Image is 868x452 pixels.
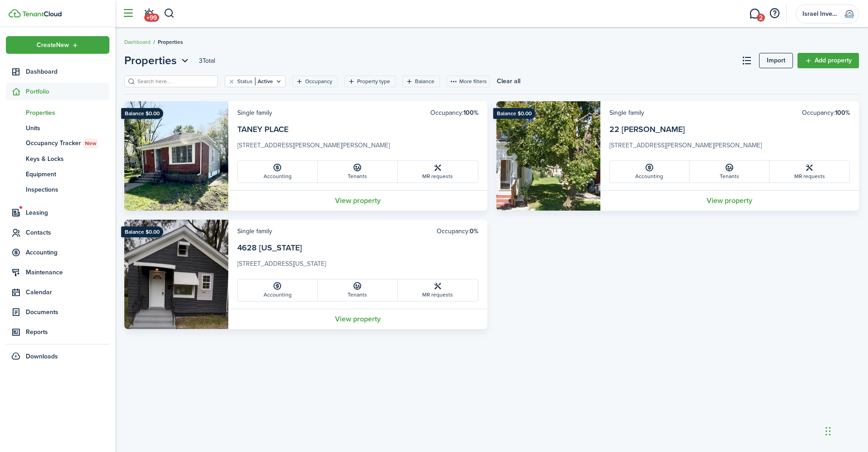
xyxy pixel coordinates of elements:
[6,120,109,136] a: Units
[158,38,183,46] span: Properties
[237,141,478,155] card-description: [STREET_ADDRESS][PERSON_NAME][PERSON_NAME]
[842,7,857,21] img: Israel Investment Properties LLC.
[689,161,769,183] a: Tenants
[609,141,850,155] card-description: [STREET_ADDRESS][PERSON_NAME][PERSON_NAME]
[26,169,109,179] span: Equipment
[344,75,396,87] filter-tag: Open filter
[398,279,478,301] a: MR requests
[26,67,109,76] span: Dashboard
[124,52,191,69] button: Properties
[121,226,163,237] ribbon: Balance $0.00
[6,63,109,80] a: Dashboard
[124,52,177,69] span: Properties
[238,161,318,183] a: Accounting
[823,409,868,452] iframe: Chat Widget
[124,220,228,329] img: Property avatar
[430,108,478,118] card-header-right: Occupancy:
[140,2,157,25] a: Notifications
[22,11,61,17] img: TenantCloud
[26,352,58,361] span: Downloads
[135,77,215,86] input: Search here...
[26,138,109,148] span: Occupancy Tracker
[119,5,137,22] button: Open sidebar
[26,154,109,164] span: Keys & Locks
[124,52,191,69] button: Open menu
[237,77,253,85] filter-tag-label: Status
[357,77,390,85] filter-tag-label: Property type
[228,309,487,329] a: View property
[767,6,782,21] button: Open resource center
[759,53,793,68] a: Import
[470,226,478,236] b: 0%
[802,11,839,17] span: Israel Investment Properties LLC.
[124,101,228,211] img: Property avatar
[398,161,478,183] a: MR requests
[769,161,849,183] a: MR requests
[26,268,109,277] span: Maintenance
[463,108,478,118] b: 100%
[9,9,21,18] img: TenantCloud
[237,123,288,135] a: TANEY PLACE
[802,108,850,118] card-header-right: Occupancy:
[609,108,644,118] card-header-left: Single family
[610,161,690,183] a: Accounting
[164,6,175,21] button: Search
[609,123,685,135] a: 22 [PERSON_NAME]
[26,248,109,257] span: Accounting
[497,75,520,87] button: Clear all
[318,279,398,301] a: Tenants
[26,185,109,194] span: Inspections
[402,75,440,87] filter-tag: Open filter
[797,53,859,68] a: Add property
[237,226,272,236] card-header-left: Single family
[757,14,765,22] span: 2
[37,42,69,48] span: Create New
[255,77,273,85] filter-tag-value: Active
[85,139,96,147] span: New
[6,166,109,182] a: Equipment
[493,108,535,119] ribbon: Balance $0.00
[6,36,109,54] button: Open menu
[26,327,109,337] span: Reports
[6,151,109,166] a: Keys & Locks
[26,307,109,317] span: Documents
[835,108,850,118] b: 100%
[237,242,302,254] a: 4628 [US_STATE]
[292,75,338,87] filter-tag: Open filter
[228,78,236,85] button: Clear filter
[26,287,109,297] span: Calendar
[6,182,109,197] a: Inspections
[26,87,109,96] span: Portfolio
[121,108,163,119] ribbon: Balance $0.00
[600,190,859,211] a: View property
[6,323,109,341] a: Reports
[199,56,215,66] header-page-total: 3 Total
[228,190,487,211] a: View property
[437,226,478,236] card-header-right: Occupancy:
[225,75,286,87] filter-tag: Open filter
[124,38,151,46] a: Dashboard
[496,101,600,211] img: Property avatar
[305,77,332,85] filter-tag-label: Occupancy
[415,77,434,85] filter-tag-label: Balance
[26,228,109,237] span: Contacts
[237,108,272,118] card-header-left: Single family
[26,108,109,118] span: Properties
[447,75,490,87] button: More filters
[318,161,398,183] a: Tenants
[6,136,109,151] a: Occupancy TrackerNew
[746,2,763,25] a: Messaging
[26,123,109,133] span: Units
[826,418,831,445] div: Drag
[238,279,318,301] a: Accounting
[6,105,109,120] a: Properties
[26,208,109,217] span: Leasing
[237,259,478,273] card-description: [STREET_ADDRESS][US_STATE]
[144,14,159,22] span: +99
